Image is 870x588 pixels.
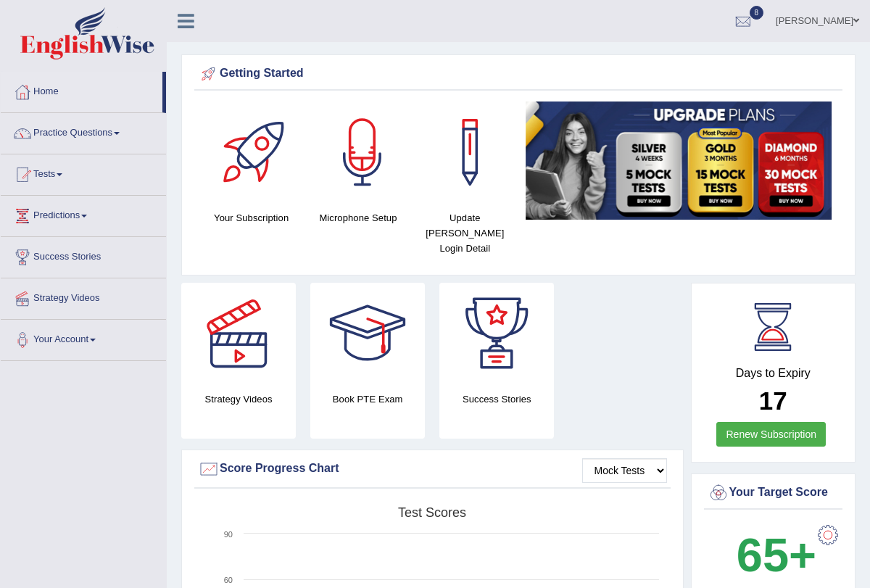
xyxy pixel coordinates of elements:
a: Success Stories [1,237,166,273]
a: Home [1,72,162,108]
tspan: Test scores [398,505,466,520]
h4: Days to Expiry [708,367,840,380]
text: 90 [224,530,233,539]
a: Predictions [1,196,166,232]
h4: Your Subscription [205,210,297,225]
h4: Success Stories [439,392,554,407]
a: Your Account [1,320,166,356]
div: Your Target Score [708,482,840,504]
h4: Update [PERSON_NAME] Login Detail [419,210,511,256]
img: small5.jpg [526,102,832,220]
a: Practice Questions [1,113,166,149]
text: 60 [224,576,233,584]
h4: Book PTE Exam [310,392,425,407]
b: 65+ [737,529,816,581]
a: Strategy Videos [1,278,166,315]
h4: Strategy Videos [181,392,296,407]
span: 8 [750,6,764,20]
a: Renew Subscription [716,422,826,447]
a: Tests [1,154,166,191]
h4: Microphone Setup [312,210,404,225]
b: 17 [759,386,787,415]
div: Score Progress Chart [198,458,667,480]
div: Getting Started [198,63,839,85]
